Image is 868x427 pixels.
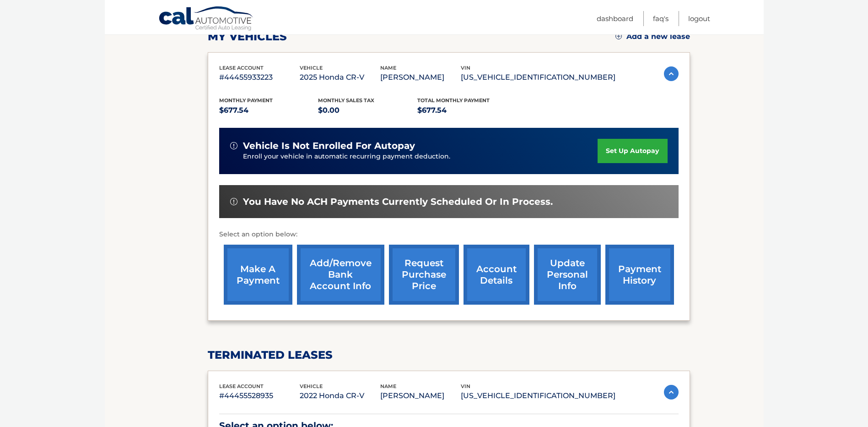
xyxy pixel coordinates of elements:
a: Dashboard [597,11,633,26]
h2: my vehicles [208,30,287,44]
p: $0.00 [318,104,417,117]
a: Add a new lease [615,32,690,41]
span: name [380,65,396,71]
a: account details [464,245,529,305]
span: vin [461,383,470,389]
p: Select an option below: [219,229,679,240]
span: lease account [219,65,264,71]
span: Total Monthly Payment [417,97,490,104]
a: Logout [688,11,710,26]
img: add.svg [615,33,622,39]
p: [PERSON_NAME] [380,71,461,84]
p: Enroll your vehicle in automatic recurring payment deduction. [243,152,598,162]
a: payment history [605,245,674,305]
p: 2022 Honda CR-V [300,389,380,402]
span: Monthly sales Tax [318,97,374,104]
p: #44455933223 [219,71,300,84]
span: vin [461,65,470,71]
span: Monthly Payment [219,97,273,104]
img: alert-white.svg [230,198,237,205]
img: accordion-active.svg [664,66,679,81]
span: vehicle is not enrolled for autopay [243,140,415,152]
p: [US_VEHICLE_IDENTIFICATION_NUMBER] [461,389,615,402]
a: update personal info [534,245,601,305]
a: Cal Automotive [158,6,254,33]
span: vehicle [300,383,323,389]
span: You have no ACH payments currently scheduled or in process. [243,196,553,208]
h2: terminated leases [208,348,690,362]
a: FAQ's [653,11,669,26]
span: vehicle [300,65,323,71]
p: $677.54 [417,104,517,117]
a: request purchase price [389,245,459,305]
p: 2025 Honda CR-V [300,71,380,84]
p: [PERSON_NAME] [380,389,461,402]
a: Add/Remove bank account info [297,245,384,305]
img: accordion-active.svg [664,385,679,400]
img: alert-white.svg [230,142,237,149]
p: $677.54 [219,104,318,117]
p: #44455528935 [219,389,300,402]
a: make a payment [224,245,292,305]
span: lease account [219,383,264,389]
a: set up autopay [598,139,667,163]
p: [US_VEHICLE_IDENTIFICATION_NUMBER] [461,71,615,84]
span: name [380,383,396,389]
